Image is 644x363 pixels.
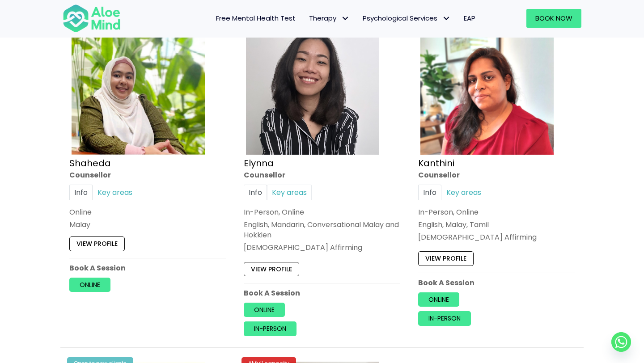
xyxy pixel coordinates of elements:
span: Therapy: submenu [339,12,352,25]
div: Counsellor [69,170,226,180]
div: In-Person, Online [418,207,575,217]
a: Free Mental Health Test [209,9,302,28]
span: Free Mental Health Test [216,13,296,23]
p: English, Malay, Tamil [418,219,575,230]
p: Malay [69,219,226,230]
div: [DEMOGRAPHIC_DATA] Affirming [244,243,400,253]
span: EAP [464,13,475,23]
span: Psychological Services [363,13,450,23]
a: Key areas [267,185,312,200]
div: [DEMOGRAPHIC_DATA] Affirming [418,232,575,243]
a: View profile [244,262,299,276]
a: Online [244,303,285,317]
a: Online [418,292,459,307]
a: Elynna [244,157,274,169]
a: In-person [418,312,471,326]
div: Counsellor [244,170,400,180]
a: Info [418,185,441,200]
a: Kanthini [418,157,454,169]
a: View profile [69,237,125,251]
p: Book A Session [69,263,226,273]
img: Elynna Counsellor [246,21,379,155]
p: Book A Session [418,278,575,288]
a: Info [244,185,267,200]
a: Whatsapp [611,332,631,352]
img: Aloe mind Logo [63,4,121,33]
div: Online [69,207,226,217]
p: English, Mandarin, Conversational Malay and Hokkien [244,219,400,240]
span: Therapy [309,13,349,23]
a: Online [69,278,110,292]
a: Key areas [441,185,486,200]
div: Counsellor [418,170,575,180]
a: View profile [418,252,474,266]
a: Psychological ServicesPsychological Services: submenu [356,9,457,28]
img: Kanthini-profile [420,21,554,155]
a: Book Now [526,9,581,28]
a: Key areas [93,185,137,200]
span: Book Now [535,13,572,23]
nav: Menu [132,9,482,28]
a: TherapyTherapy: submenu [302,9,356,28]
img: Shaheda Counsellor [72,21,205,155]
p: Book A Session [244,288,400,298]
a: In-person [244,322,297,336]
a: Info [69,185,93,200]
span: Psychological Services: submenu [440,12,453,25]
a: Shaheda [69,157,111,169]
a: EAP [457,9,482,28]
div: In-Person, Online [244,207,400,217]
